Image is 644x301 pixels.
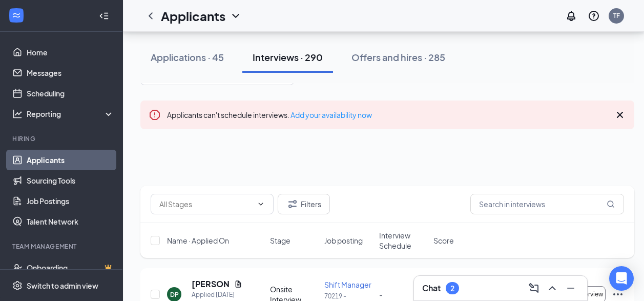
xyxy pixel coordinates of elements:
div: DP [170,290,179,299]
input: All Stages [159,198,253,210]
div: 2 [450,284,454,293]
svg: Filter [286,198,299,210]
h1: Applicants [161,7,225,25]
a: Home [27,42,114,63]
h3: Chat [422,283,441,294]
a: Talent Network [27,211,114,232]
a: Job Postings [27,191,114,211]
svg: Notifications [565,10,577,22]
svg: Analysis [12,109,23,119]
svg: QuestionInfo [588,10,600,22]
button: Minimize [563,280,579,296]
div: Offers and hires · 285 [351,51,445,64]
a: Applicants [27,150,114,170]
svg: ChevronDown [230,10,242,22]
svg: Error [149,109,161,121]
span: Interview Schedule [379,230,427,251]
span: Name · Applied On [167,235,229,246]
svg: WorkstreamLogo [11,10,22,21]
input: Search in interviews [470,194,624,214]
h5: [PERSON_NAME] [192,278,230,290]
div: Hiring [12,134,112,143]
svg: Minimize [565,282,577,294]
svg: Document [234,280,242,288]
span: Applicants can't schedule interviews. [167,110,372,119]
svg: ChevronDown [257,200,265,208]
a: Sourcing Tools [27,170,114,191]
a: Scheduling [27,83,114,104]
svg: ComposeMessage [528,282,540,294]
button: ComposeMessage [526,280,542,296]
svg: Cross [614,109,626,121]
div: Applications · 45 [151,51,224,64]
span: Shift Manager [324,280,371,289]
button: ChevronUp [544,280,560,296]
div: Team Management [12,242,112,251]
div: Reporting [27,109,115,119]
svg: Collapse [99,11,109,21]
svg: MagnifyingGlass [607,200,615,208]
span: - [379,290,383,299]
div: TF [613,11,620,20]
span: Score [433,235,454,246]
svg: ChevronUp [546,282,558,294]
span: Stage [270,235,290,246]
a: Add your availability now [290,110,372,119]
svg: ChevronLeft [144,10,157,22]
button: Filter Filters [278,194,330,214]
span: Job posting [324,235,363,246]
a: OnboardingCrown [27,257,114,278]
svg: Settings [12,280,23,291]
a: Messages [27,63,114,83]
svg: Ellipses [612,288,624,300]
div: Open Intercom Messenger [609,266,634,291]
div: Switch to admin view [27,280,98,291]
div: Interviews · 290 [253,51,323,64]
